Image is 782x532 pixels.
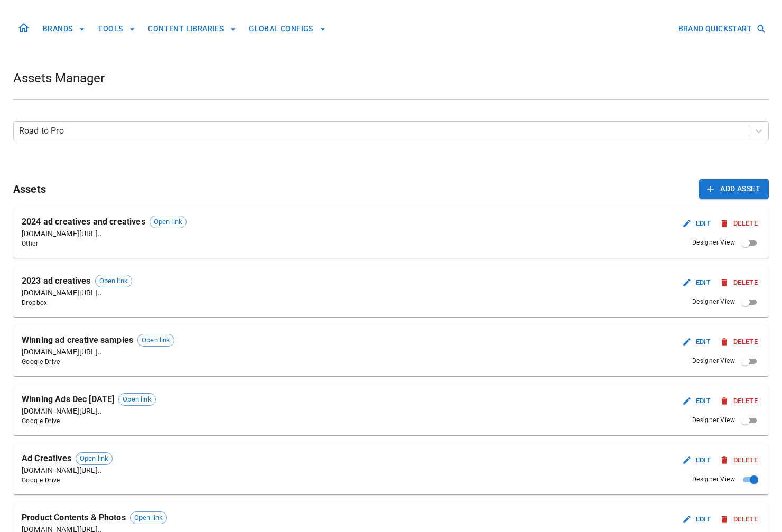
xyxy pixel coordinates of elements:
[22,416,156,427] span: Google Drive
[718,452,760,469] button: Delete
[22,406,156,416] p: [DOMAIN_NAME][URL]..
[692,474,735,485] span: Designer View
[94,19,139,39] button: TOOLS
[76,453,112,464] span: Open link
[718,216,760,232] button: Delete
[680,334,714,350] button: Edit
[22,475,113,486] span: Google Drive
[674,19,769,39] button: BRAND QUICKSTART
[150,217,186,227] span: Open link
[22,393,114,406] p: Winning Ads Dec [DATE]
[692,297,735,307] span: Designer View
[13,70,105,87] h1: Assets Manager
[22,465,113,475] p: [DOMAIN_NAME][URL]..
[150,216,187,228] div: Open link
[22,334,133,347] p: Winning ad creative samples
[22,239,187,249] span: Other
[22,347,174,357] p: [DOMAIN_NAME][URL]..
[699,179,769,199] button: Add Asset
[131,512,166,523] span: Open link
[118,393,155,406] div: Open link
[680,452,714,469] button: Edit
[22,452,71,465] p: Ad Creatives
[680,511,714,528] button: Edit
[692,415,735,426] span: Designer View
[692,238,735,248] span: Designer View
[138,335,174,346] span: Open link
[76,452,113,465] div: Open link
[680,216,714,232] button: Edit
[718,511,760,528] button: Delete
[95,275,132,287] div: Open link
[718,275,760,291] button: Delete
[22,228,187,239] p: [DOMAIN_NAME][URL]..
[245,19,330,39] button: GLOBAL CONFIGS
[13,181,46,198] h6: Assets
[22,275,91,287] p: 2023 ad creatives
[137,334,174,347] div: Open link
[680,393,714,409] button: Edit
[718,393,760,409] button: Delete
[96,276,132,286] span: Open link
[692,356,735,367] span: Designer View
[22,287,132,298] p: [DOMAIN_NAME][URL]..
[39,19,89,39] button: BRANDS
[680,275,714,291] button: Edit
[22,511,126,524] p: Product Contents & Photos
[22,298,132,309] span: Dropbox
[130,511,167,524] div: Open link
[22,357,174,368] span: Google Drive
[718,334,760,350] button: Delete
[119,394,155,405] span: Open link
[144,19,240,39] button: CONTENT LIBRARIES
[22,216,145,228] p: 2024 ad creatives and creatives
